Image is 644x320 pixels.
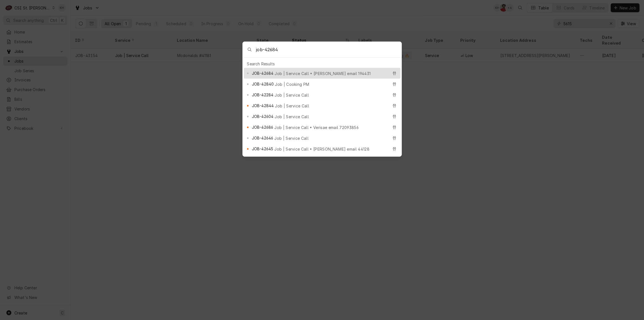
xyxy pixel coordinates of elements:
[275,92,309,98] span: Job | Service Call
[275,103,309,109] span: Job | Service Call
[274,125,359,130] span: Job | Service Call • Verisae email 72093856
[275,71,371,76] span: Job | Service Call • [PERSON_NAME] email 194431
[242,42,402,157] div: Global Command Menu
[252,70,273,76] span: JOB-42684
[274,135,309,141] span: Job | Service Call
[252,146,273,152] span: JOB-42645
[252,81,274,87] span: JOB-42840
[275,114,309,120] span: Job | Service Call
[252,103,274,109] span: JOB-42844
[274,146,369,152] span: Job | Service Call • [PERSON_NAME] email 44128
[256,42,401,57] input: Search anything
[252,92,273,98] span: JOB-42284
[252,124,273,130] span: JOB-42686
[252,113,273,119] span: JOB-42604
[244,60,400,68] div: Search Results
[275,81,309,87] span: Job | Cooking PM
[252,135,273,141] span: JOB-42646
